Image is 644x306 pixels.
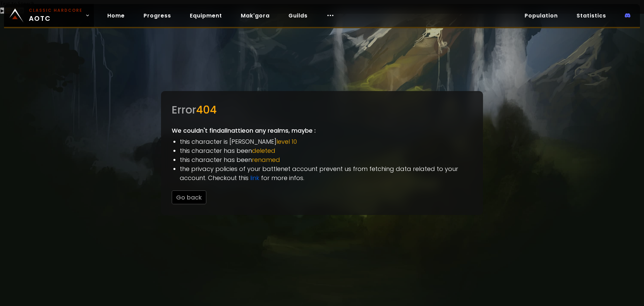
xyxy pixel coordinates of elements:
[252,156,280,164] span: renamed
[184,9,227,23] a: Equipment
[102,9,130,23] a: Home
[252,146,275,155] span: deleted
[172,193,206,202] a: Go back
[4,4,94,27] a: AOTC
[172,102,472,118] div: Error
[571,9,611,23] a: Statistics
[161,91,483,215] div: We couldn't find allnattie on any realms, maybe :
[283,9,313,23] a: Guilds
[196,102,217,117] span: 404
[250,174,259,182] a: link
[180,137,472,146] li: this character is [PERSON_NAME]
[180,164,472,182] li: the privacy policies of your battlenet account prevent us from fetching data related to your acco...
[172,190,206,204] button: Go back
[519,9,563,23] a: Population
[180,155,472,164] li: this character has been
[180,146,472,155] li: this character has been
[235,9,275,23] a: Mak'gora
[138,9,176,23] a: Progress
[276,137,297,146] span: level 10
[29,7,83,24] span: AOTC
